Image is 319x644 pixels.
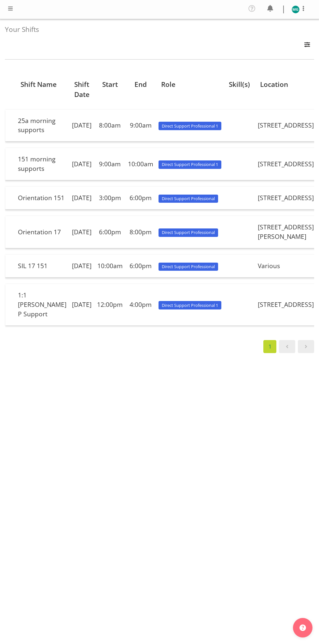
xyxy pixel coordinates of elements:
td: [DATE] [69,110,94,142]
div: Start [100,79,120,89]
td: [DATE] [69,255,94,278]
span: Direct Support Professional [162,264,215,270]
td: Orientation 17 [15,216,69,248]
td: [STREET_ADDRESS] [255,187,319,210]
td: [DATE] [69,216,94,248]
span: Direct Support Professional 1 [162,161,218,168]
td: 8:00am [94,110,125,142]
td: 12:00pm [94,284,125,325]
div: Shift Date [74,79,90,100]
img: min-guo11569.jpg [292,6,299,13]
td: 9:00am [94,148,125,180]
span: Direct Support Professional [162,196,215,202]
h4: Your Shifts [5,26,314,33]
td: 10:00am [125,148,156,180]
div: End [131,79,151,89]
td: 6:00pm [125,187,156,210]
td: [DATE] [69,187,94,210]
div: Location [260,79,314,89]
td: 1:1 [PERSON_NAME] P Support [15,284,69,325]
td: 151 morning supports [15,148,69,180]
td: [STREET_ADDRESS] [255,110,319,142]
td: 10:00am [94,255,125,278]
button: Filter Employees [300,38,314,53]
img: help-xxl-2.png [299,624,306,631]
td: [DATE] [69,148,94,180]
td: 9:00am [125,110,156,142]
td: 8:00pm [125,216,156,248]
td: 6:00pm [125,255,156,278]
td: [STREET_ADDRESS] [255,284,319,325]
td: SIL 17 151 [15,255,69,278]
div: Role [161,79,219,89]
td: 6:00pm [94,216,125,248]
td: 25a morning supports [15,110,69,142]
span: Direct Support Professional 1 [162,302,218,308]
span: Direct Support Professional [162,229,215,236]
td: [DATE] [69,284,94,325]
td: Various [255,255,319,278]
td: [STREET_ADDRESS] [255,148,319,180]
td: [STREET_ADDRESS][PERSON_NAME] [255,216,319,248]
td: 3:00pm [94,187,125,210]
td: Orientation 151 [15,187,69,210]
div: Skill(s) [229,79,250,89]
span: Direct Support Professional 1 [162,123,218,129]
div: Shift Name [21,79,64,89]
td: 4:00pm [125,284,156,325]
